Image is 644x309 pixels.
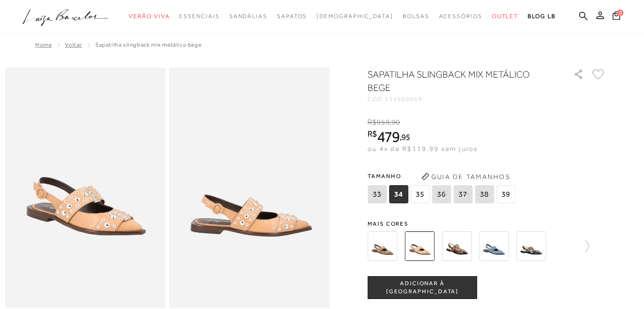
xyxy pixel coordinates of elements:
span: 37 [453,185,472,203]
img: image [169,68,330,308]
span: BLOG LB [528,13,555,20]
span: 36 [432,185,451,203]
img: image [5,68,165,308]
span: 35 [410,185,429,203]
span: [DEMOGRAPHIC_DATA] [317,13,393,20]
img: SAPATILHA SLINGBACK MIX METÁLICO ANIMAL PRINT NATURAL [368,231,397,261]
span: 34 [389,185,408,203]
span: 90 [391,118,400,127]
span: Tamanho [368,169,518,183]
span: Mais cores [368,221,606,227]
i: R$ [368,118,377,127]
a: noSubCategoriesText [492,8,519,25]
a: noSubCategoriesText [179,8,219,25]
a: Voltar [65,41,82,48]
i: , [399,133,410,141]
img: SAPATILHA SLINGBACK MIX METÁLICO JEANS INDIGO [479,231,509,261]
span: 479 [377,128,399,145]
span: 33 [368,185,387,203]
span: Essenciais [179,13,219,20]
a: noSubCategoriesText [229,8,267,25]
span: Bolsas [403,13,429,20]
a: noSubCategoriesText [129,8,170,25]
span: Verão Viva [129,13,170,20]
span: 39 [496,185,515,203]
span: Acessórios [439,13,482,20]
span: Outlet [492,13,519,20]
img: SAPATILHA SLINGBACK MIX METÁLICO EM COURO CAFÉ [442,231,471,261]
span: 134500069 [385,96,423,102]
span: 959 [377,118,389,127]
a: BLOG LB [528,8,555,25]
span: SAPATILHA SLINGBACK MIX METÁLICO BEGE [95,41,201,48]
div: CÓD: [368,96,558,102]
img: SAPATILHA SLINGBACK MIX METÁLICO BEGE [405,231,434,261]
button: ADICIONAR À [GEOGRAPHIC_DATA] [368,276,477,299]
a: noSubCategoriesText [439,8,482,25]
i: , [390,118,400,127]
a: noSubCategoriesText [403,8,429,25]
span: 95 [401,132,410,142]
span: Sandálias [229,13,267,20]
img: Sapatilha slingback mix metálico preta [516,231,546,261]
span: ou 4x de R$119,99 sem juros [368,145,478,152]
span: 38 [475,185,494,203]
a: noSubCategoriesText [317,8,393,25]
a: noSubCategoriesText [277,8,307,25]
h1: SAPATILHA SLINGBACK MIX METÁLICO BEGE [368,68,546,94]
i: R$ [368,130,377,138]
button: Guia de Tamanhos [418,169,513,184]
button: 0 [610,10,623,23]
span: 0 [617,10,624,16]
span: Sapatos [277,13,307,20]
a: Home [35,41,51,48]
span: ADICIONAR À [GEOGRAPHIC_DATA] [368,279,477,296]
